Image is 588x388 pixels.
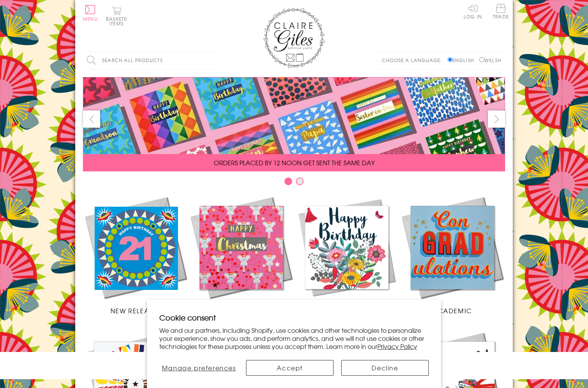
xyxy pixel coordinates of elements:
[83,5,98,21] button: Menu
[433,306,472,315] span: Academic
[296,178,304,185] button: Carousel Page 2
[162,363,236,372] span: Manage preferences
[479,57,501,64] label: Welsh
[83,177,505,189] div: Carousel Pagination
[159,360,238,376] button: Manage preferences
[83,195,188,315] a: New Releases
[83,15,98,22] span: Menu
[263,8,325,68] img: Claire Giles Greetings Cards
[382,57,446,64] p: Choose a language:
[83,52,217,69] input: Search all products
[111,306,161,315] span: New Releases
[106,6,127,26] button: Basket0 items
[341,360,429,376] button: Decline
[377,342,417,351] a: Privacy Policy
[448,57,478,64] label: English
[188,195,294,315] a: Christmas
[214,158,375,167] span: ORDERS PLACED BY 12 NOON GET SENT THE SAME DAY
[400,195,505,315] a: Academic
[488,110,505,128] button: next
[246,360,334,376] button: Accept
[464,4,482,19] a: Log In
[159,312,429,323] h2: Cookie consent
[159,326,429,350] p: We and our partners, including Shopify, use cookies and other technologies to personalize your ex...
[109,15,127,27] span: 0 items
[210,52,217,69] input: Search
[479,57,484,62] input: Welsh
[493,4,509,20] a: Trade
[294,195,400,315] a: Birthdays
[448,57,453,62] input: English
[284,178,292,185] button: Carousel Page 1 (Current Slide)
[493,4,509,19] span: Trade
[83,110,100,128] button: prev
